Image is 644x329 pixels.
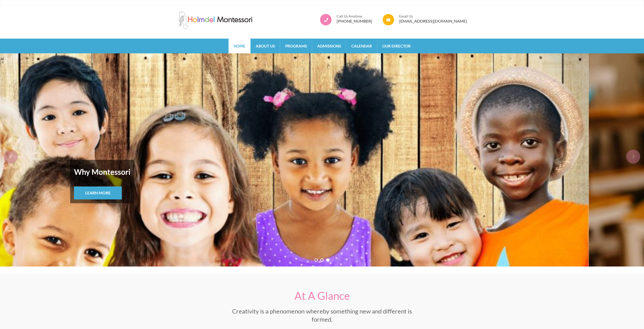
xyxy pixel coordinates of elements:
span: Email Us [399,14,467,19]
div: prev [4,150,18,164]
a: Home [229,39,250,53]
div: next [626,150,640,164]
a: Programs [280,39,312,53]
a: [EMAIL_ADDRESS][DOMAIN_NAME] [399,19,467,24]
a: Admissions [312,39,346,53]
h2: At A Glance [223,290,421,302]
a: About Us [251,39,280,53]
span: Call Us Anytime [337,14,372,19]
a: Learn More [74,186,122,199]
a: Our Director [377,39,416,53]
p: Creativity is a phenomenon whereby something new and different is formed. [223,307,421,323]
img: Holmdel Montessori School [177,11,253,29]
strong: Why Montessori [74,164,130,180]
a: [PHONE_NUMBER] [337,19,372,24]
a: Calendar [346,39,377,53]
